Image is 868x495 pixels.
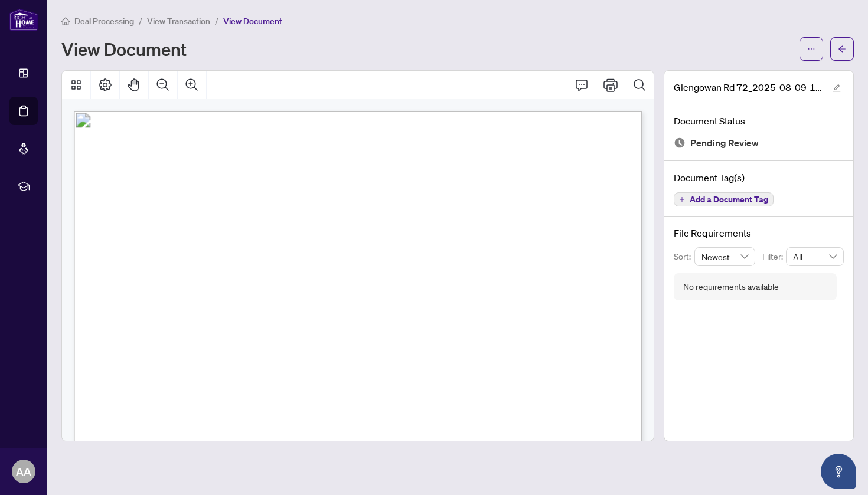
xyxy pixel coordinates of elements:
p: Filter: [762,250,786,263]
span: Glengowan Rd 72_2025-08-09 14_23_10.pdf [674,80,821,94]
button: Open asap [821,454,856,489]
span: edit [833,84,841,92]
h1: View Document [61,40,187,58]
div: No requirements available [683,280,779,293]
img: logo [9,9,38,31]
span: View Document [223,16,282,27]
li: / [139,14,142,28]
span: ellipsis [807,45,815,53]
li: / [215,14,218,28]
img: Document Status [674,137,686,149]
p: Sort: [674,250,694,263]
span: All [793,248,837,265]
span: AA [16,463,31,480]
span: arrow-left [838,45,846,53]
span: Newest [701,248,749,265]
span: View Transaction [147,16,210,27]
h4: Document Tag(s) [674,171,844,185]
span: Deal Processing [74,16,134,27]
span: Pending Review [690,135,759,151]
span: home [61,17,70,25]
span: plus [679,196,685,202]
button: Add a Document Tag [674,192,774,206]
span: Add a Document Tag [690,195,768,204]
h4: File Requirements [674,226,844,240]
h4: Document Status [674,114,844,128]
